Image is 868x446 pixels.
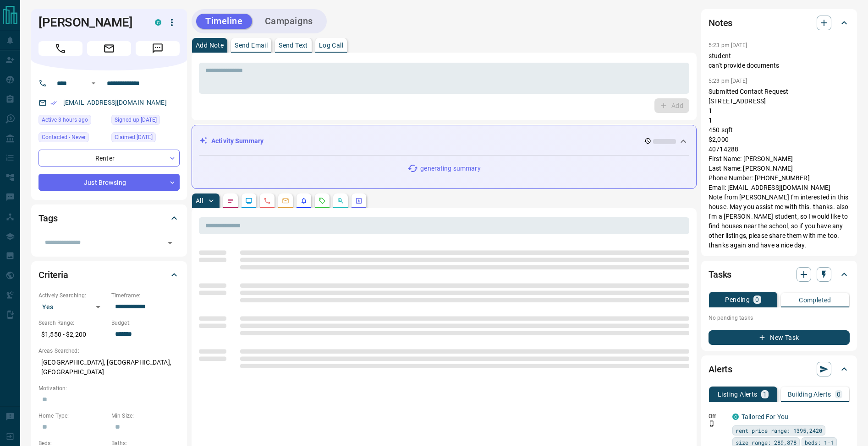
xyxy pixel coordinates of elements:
p: Off [709,412,727,420]
span: Signed up [DATE] [115,115,157,124]
svg: Opportunities [337,197,344,204]
h1: [PERSON_NAME] [38,15,141,30]
div: Thu Aug 14 2025 [38,115,107,128]
p: Actively Searching: [38,291,107,300]
div: condos.ca [155,19,161,26]
p: 1 [763,391,767,398]
button: Open [164,236,176,249]
svg: Listing Alerts [300,197,308,204]
a: [EMAIL_ADDRESS][DOMAIN_NAME] [63,99,167,106]
p: Log Call [319,42,343,48]
p: Listing Alerts [718,391,758,398]
h2: Alerts [709,362,732,376]
div: Activity Summary [199,133,689,150]
p: $1,550 - $2,200 [38,327,107,342]
div: Criteria [38,264,180,286]
svg: Requests [319,197,326,204]
span: Message [136,41,180,56]
p: Add Note [196,42,224,48]
h2: Criteria [38,268,68,282]
p: Search Range: [38,319,107,327]
h2: Tasks [709,267,731,282]
p: Completed [799,297,831,303]
p: Timeframe: [111,291,180,300]
div: condos.ca [732,414,739,420]
span: Call [38,41,82,56]
div: Sat Apr 12 2025 [111,115,180,128]
p: Submitted Contact Request [STREET_ADDRESS] 1 1 450 sqft $2,000 40714288 First Name: [PERSON_NAME]... [709,87,850,250]
span: rent price range: 1395,2420 [736,426,822,435]
div: Yes [38,300,107,314]
svg: Push Notification Only [709,420,715,427]
p: 5:23 pm [DATE] [709,42,747,48]
p: Send Text [279,42,308,48]
div: Tags [38,207,180,229]
p: Min Size: [111,412,180,420]
button: Timeline [196,14,252,29]
div: Tasks [709,263,850,285]
p: No pending tasks [709,311,850,325]
div: Just Browsing [38,174,180,191]
p: Budget: [111,319,180,327]
p: Pending [725,296,750,303]
span: Claimed [DATE] [115,133,153,142]
div: Wed May 21 2025 [111,132,180,145]
div: Renter [38,150,180,167]
button: Campaigns [256,14,322,29]
svg: Calls [264,197,271,204]
svg: Notes [227,197,234,204]
span: Active 3 hours ago [42,115,88,124]
p: 0 [755,296,759,303]
p: All [196,198,203,204]
p: Motivation: [38,384,180,392]
button: New Task [709,330,850,345]
div: Notes [709,12,850,34]
button: Open [88,78,99,89]
p: student can't provide documents [709,51,850,70]
svg: Agent Actions [355,197,363,204]
p: Activity Summary [211,136,264,146]
span: Contacted - Never [42,133,86,142]
p: [GEOGRAPHIC_DATA], [GEOGRAPHIC_DATA], [GEOGRAPHIC_DATA] [38,355,180,380]
svg: Lead Browsing Activity [245,197,253,204]
p: Building Alerts [788,391,831,398]
h2: Notes [709,16,732,30]
p: Send Email [235,42,268,48]
span: Email [87,41,131,56]
p: 5:23 pm [DATE] [709,78,747,84]
a: Tailored For You [742,413,788,420]
svg: Emails [282,197,289,204]
p: 0 [837,391,841,398]
p: Home Type: [38,412,107,420]
p: generating summary [420,164,480,173]
svg: Email Verified [50,100,57,106]
div: Alerts [709,358,850,380]
h2: Tags [38,211,57,226]
p: Areas Searched: [38,347,180,355]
